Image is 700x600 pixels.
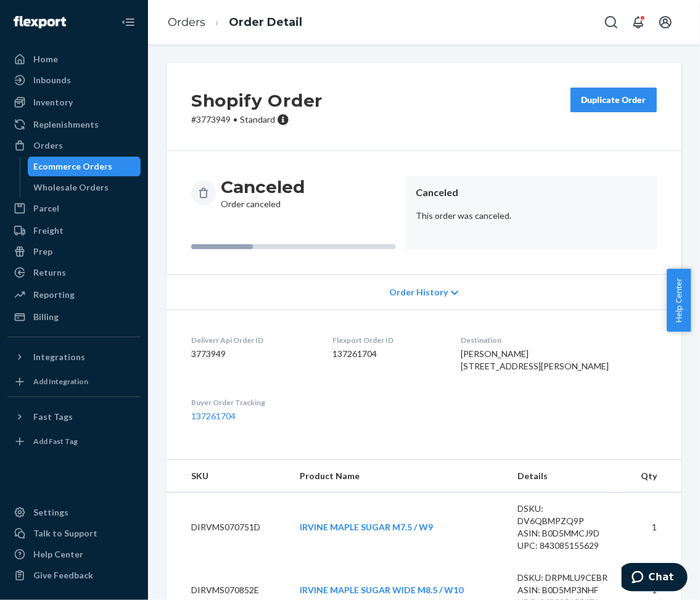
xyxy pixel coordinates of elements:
a: IRVINE MAPLE SUGAR WIDE M8.5 / W10 [300,585,463,595]
div: Add Integration [33,376,88,387]
button: Give Feedback [7,565,141,585]
button: Open notifications [626,10,651,35]
a: Add Integration [7,372,141,392]
button: Fast Tags [7,407,141,427]
div: Fast Tags [33,411,73,423]
div: Returns [33,266,66,279]
a: Replenishments [7,115,141,134]
a: Freight [7,221,141,240]
div: Orders [33,139,63,152]
p: This order was canceled. [416,210,647,222]
dt: Buyer Order Tracking [191,397,313,408]
a: Returns [7,263,141,282]
a: Add Fast Tag [7,432,141,451]
td: DIRVMS070751D [167,493,290,562]
span: [PERSON_NAME] [STREET_ADDRESS][PERSON_NAME] [461,348,609,371]
th: SKU [167,460,290,493]
div: UPC: 843085155629 [518,540,612,552]
th: Product Name [290,460,508,493]
div: Talk to Support [33,527,97,540]
a: Orders [168,15,205,29]
div: Inventory [33,96,73,109]
button: Help Center [667,269,691,332]
div: Home [33,53,58,65]
a: Settings [7,503,141,522]
dt: Destination [461,335,657,345]
th: Qty [621,460,681,493]
td: 1 [621,493,681,562]
h2: Shopify Order [191,88,323,113]
button: Open Search Box [599,10,624,35]
div: Order canceled [221,176,305,210]
div: Ecommerce Orders [34,160,113,173]
a: Reporting [7,285,141,305]
dd: 3773949 [191,348,313,360]
div: Duplicate Order [581,94,646,106]
div: Give Feedback [33,569,93,582]
div: ASIN: B0D5MP3NHF [518,584,612,596]
div: DSKU: DV6QBMPZQ9P [518,503,612,527]
a: Prep [7,242,141,261]
button: Close Navigation [116,10,141,35]
a: Orders [7,136,141,155]
dt: Deliverr Api Order ID [191,335,313,345]
h3: Canceled [221,176,305,198]
div: Prep [33,245,52,258]
a: Parcel [7,199,141,218]
div: Parcel [33,202,59,215]
div: DSKU: DRPMLU9CEBR [518,572,612,584]
dt: Flexport Order ID [332,335,441,345]
div: Add Fast Tag [33,436,78,446]
div: Billing [33,311,59,323]
button: Duplicate Order [570,88,657,112]
div: ASIN: B0D5MMCJ9D [518,527,612,540]
span: Standard [240,114,275,125]
a: 137261704 [191,411,236,421]
a: Inbounds [7,70,141,90]
button: Open account menu [653,10,678,35]
a: Inventory [7,92,141,112]
button: Integrations [7,347,141,367]
span: Order History [389,286,448,298]
ol: breadcrumbs [158,4,312,41]
a: Order Detail [229,15,302,29]
div: Replenishments [33,118,99,131]
span: • [233,114,237,125]
img: Flexport logo [14,16,66,28]
header: Canceled [416,186,647,200]
div: Freight [33,224,64,237]
dd: 137261704 [332,348,441,360]
a: Ecommerce Orders [28,157,141,176]
div: Integrations [33,351,85,363]
a: Help Center [7,545,141,564]
div: Help Center [33,548,83,561]
th: Details [508,460,622,493]
button: Talk to Support [7,524,141,543]
div: Settings [33,506,68,519]
p: # 3773949 [191,113,323,126]
iframe: Opens a widget where you can chat to one of our agents [622,563,688,594]
a: IRVINE MAPLE SUGAR M7.5 / W9 [300,522,433,532]
div: Inbounds [33,74,71,86]
a: Billing [7,307,141,327]
div: Reporting [33,289,75,301]
div: Wholesale Orders [34,181,109,194]
a: Wholesale Orders [28,178,141,197]
a: Home [7,49,141,69]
